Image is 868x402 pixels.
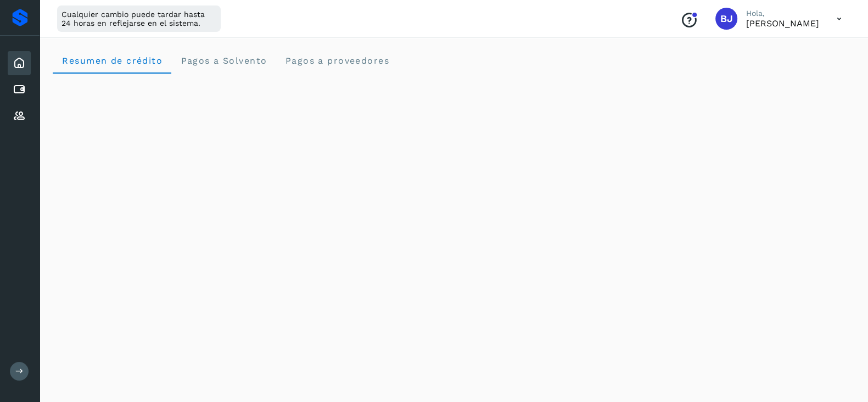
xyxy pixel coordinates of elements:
[746,18,819,29] p: Brayant Javier Rocha Martinez
[8,51,31,75] div: Inicio
[57,5,221,32] div: Cualquier cambio puede tardar hasta 24 horas en reflejarse en el sistema.
[746,9,819,18] p: Hola,
[8,77,31,102] div: Cuentas por pagar
[61,55,163,66] span: Resumen de crédito
[8,104,31,128] div: Proveedores
[284,55,389,66] span: Pagos a proveedores
[180,55,267,66] span: Pagos a Solvento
